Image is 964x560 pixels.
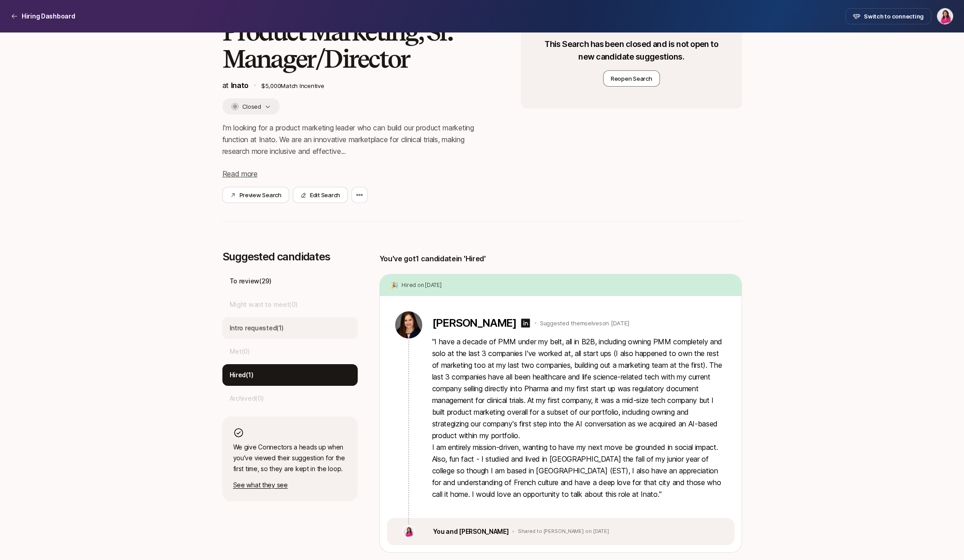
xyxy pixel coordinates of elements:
button: Reopen Search [603,70,660,87]
button: Switch to connecting [845,8,932,24]
button: Emma Frane [937,8,953,24]
p: See what they see [233,480,347,491]
p: I'm looking for a product marketing leader who can build our product marketing function at Inato.... [222,122,492,157]
p: You've got 1 candidate in 'Hired' [379,253,486,264]
button: Edit Search [293,187,348,203]
img: 9e09e871_5697_442b_ae6e_b16e3f6458f8.jpg [403,526,414,537]
p: Intro requested ( 1 ) [230,323,284,333]
span: 🎉 [391,280,398,291]
p: Met ( 0 ) [230,346,250,357]
p: Suggested themselves on [DATE] [540,319,629,328]
img: b18222d9_3e23_4640_8f30_1cd116073070.jpg [395,311,422,338]
button: Closed [222,98,280,115]
span: Switch to connecting [864,12,924,21]
p: Suggested candidates [222,250,358,263]
p: [PERSON_NAME] [432,317,517,329]
p: Hiring Dashboard [22,11,75,22]
img: Emma Frane [937,9,953,24]
p: Hired on [DATE] [401,281,441,289]
p: This Search has been closed and is not open to new candidate suggestions. [543,38,720,63]
p: You and [PERSON_NAME] [433,526,509,537]
span: Inato [231,81,249,90]
h2: Product Marketing, Sr. Manager/Director [222,18,492,72]
span: Read more [222,169,258,178]
p: $5,000 Match Incentive [261,81,492,90]
p: Might want to meet ( 0 ) [230,299,298,310]
p: To review ( 29 ) [230,276,272,287]
p: Hired ( 1 ) [230,370,254,380]
p: Shared to [PERSON_NAME] on [DATE] [518,528,609,535]
p: " I have a decade of PMM under my belt, all in B2B, including owning PMM completely and solo at t... [432,336,727,500]
button: Preview Search [222,187,289,203]
p: We give Connectors a heads up when you've viewed their suggestion for the first time, so they are... [233,442,347,474]
p: Archived ( 0 ) [230,393,264,404]
p: at [222,79,249,91]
